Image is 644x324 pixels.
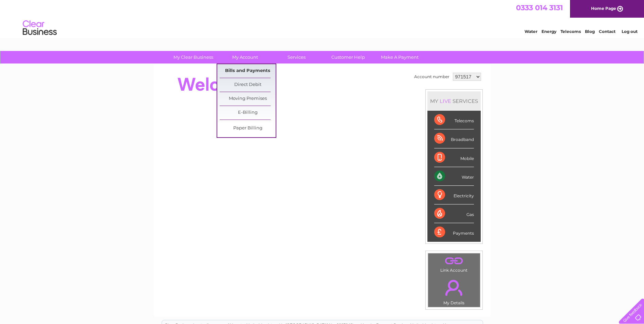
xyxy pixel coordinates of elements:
[412,71,451,83] td: Account number
[434,148,474,167] div: Mobile
[434,223,474,241] div: Payments
[220,78,276,92] a: Direct Debit
[220,64,276,78] a: Bills and Payments
[622,29,638,34] a: Log out
[220,122,276,135] a: Paper Billing
[438,98,453,104] div: LIVE
[560,29,581,34] a: Telecoms
[516,3,563,12] a: 0333 014 3131
[220,92,276,106] a: Moving Premises
[220,106,276,120] a: E-Billing
[434,186,474,204] div: Electricity
[165,51,221,64] a: My Clear Business
[428,253,480,274] td: Link Account
[434,129,474,148] div: Broadband
[434,204,474,223] div: Gas
[428,274,480,307] td: My Details
[269,51,325,64] a: Services
[162,4,483,33] div: Clear Business is a trading name of Verastar Limited (registered in [GEOGRAPHIC_DATA] No. 3667643...
[430,276,478,300] a: .
[427,91,481,111] div: MY SERVICES
[541,29,556,34] a: Energy
[22,18,57,38] img: logo.png
[585,29,595,34] a: Blog
[430,255,478,267] a: .
[434,111,474,129] div: Telecoms
[525,29,537,34] a: Water
[217,51,273,64] a: My Account
[372,51,428,64] a: Make A Payment
[320,51,376,64] a: Customer Help
[599,29,615,34] a: Contact
[434,167,474,186] div: Water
